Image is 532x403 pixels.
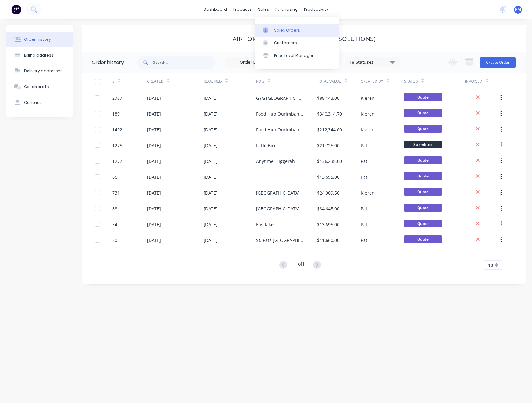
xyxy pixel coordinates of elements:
div: Invoiced [465,79,482,84]
div: [DATE] [147,221,161,228]
div: Order history [92,59,124,66]
span: Quote [404,125,442,133]
div: Status [404,79,418,84]
div: [DATE] [147,111,161,117]
div: Created [147,79,164,84]
div: 1 of 1 [296,261,305,270]
div: $84,645.00 [317,205,339,212]
div: Pat [361,237,367,244]
div: Required [204,73,256,90]
div: $136,235.00 [317,158,342,165]
div: $21,725.00 [317,142,339,149]
div: Order history [24,37,51,42]
div: [DATE] [204,158,217,165]
div: Little Box [256,142,275,149]
div: [DATE] [147,126,161,133]
div: PO # [256,73,317,90]
div: $24,909.50 [317,189,339,196]
div: Required [204,79,222,84]
div: Customers [274,40,297,46]
span: Quote [404,204,442,212]
div: [DATE] [204,142,217,149]
div: Food Hub Ourimbah [256,126,299,133]
a: Customers [255,37,339,49]
span: Quote [404,93,442,101]
div: $13,695.00 [317,221,339,228]
div: [DATE] [147,95,161,101]
div: $11,660.00 [317,237,339,244]
span: 10 [488,262,493,268]
div: 1891 [112,111,122,117]
div: [DATE] [204,189,217,196]
div: products [230,5,255,14]
div: [DATE] [147,142,161,149]
div: [DATE] [204,111,217,117]
span: Quote [404,156,442,164]
div: Total Value [317,79,341,84]
div: 54 [112,221,117,228]
button: Delivery addresses [6,63,73,79]
div: [DATE] [147,205,161,212]
div: 1492 [112,126,122,133]
div: Pat [361,205,367,212]
span: Quote [404,109,442,117]
button: Create Order [480,57,516,68]
div: 731 [112,189,120,196]
div: $88,143.00 [317,95,339,101]
div: [GEOGRAPHIC_DATA] [256,189,300,196]
div: Food Hub Ourimbah Revised [256,111,304,117]
div: [DATE] [204,237,217,244]
div: Contacts [24,100,44,105]
div: Pat [361,158,367,165]
a: Price Level Manager [255,49,339,62]
div: [DATE] [147,237,161,244]
div: Air Forced Air (Leading Climate Solutions) [233,35,376,43]
img: Factory [11,5,21,14]
div: Total Value [317,73,361,90]
button: Order history [6,32,73,47]
div: sales [255,5,272,14]
div: Sales Orders [274,27,300,33]
div: [DATE] [204,205,217,212]
div: St. Pats [GEOGRAPHIC_DATA] [256,237,304,244]
div: Kieren [361,189,375,196]
span: Quote [404,172,442,180]
span: Quote [404,188,442,196]
div: Kieren [361,95,375,101]
div: Eastlakes [256,221,276,228]
span: KM [515,7,521,12]
div: [DATE] [204,174,217,180]
button: Billing address [6,47,73,63]
div: Created [147,73,204,90]
div: Pat [361,142,367,149]
input: Search... [153,56,216,69]
div: 66 [112,174,117,180]
div: 88 [112,205,117,212]
div: Billing address [24,52,53,58]
div: purchasing [272,5,301,14]
div: [DATE] [204,126,217,133]
div: [DATE] [147,158,161,165]
div: [DATE] [147,174,161,180]
div: [GEOGRAPHIC_DATA] [256,205,300,212]
div: $340,314.70 [317,111,342,117]
div: 18 Statuses [345,59,399,66]
button: Collaborate [6,79,73,95]
div: Status [404,73,465,90]
div: productivity [301,5,332,14]
div: $13,695.00 [317,174,339,180]
div: [DATE] [147,189,161,196]
button: Contacts [6,95,73,111]
div: Anytime Tuggerah [256,158,295,165]
div: Delivery addresses [24,68,63,74]
div: Kieren [361,111,375,117]
div: 1275 [112,142,122,149]
div: # [112,73,147,90]
div: PO # [256,79,265,84]
div: [DATE] [204,221,217,228]
div: 2767 [112,95,122,101]
div: $212,344.00 [317,126,342,133]
div: 50 [112,237,117,244]
div: Pat [361,221,367,228]
div: Created By [361,79,383,84]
